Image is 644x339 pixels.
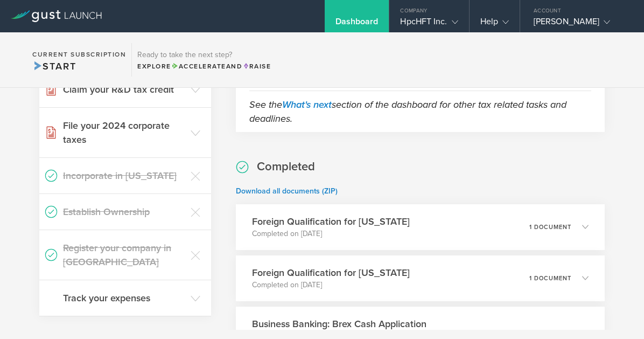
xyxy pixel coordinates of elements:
[252,215,410,229] h3: Foreign Qualification for [US_STATE]
[534,16,625,32] div: [PERSON_NAME]
[137,61,271,71] div: Explore
[529,224,571,230] p: 1 document
[249,99,566,124] em: See the section of the dashboard for other tax related tasks and deadlines.
[252,317,426,331] h3: Business Banking: Brex Cash Application
[171,63,243,70] span: and
[335,16,379,32] div: Dashboard
[252,229,410,239] p: Completed on [DATE]
[480,16,509,32] div: Help
[252,266,410,280] h3: Foreign Qualification for [US_STATE]
[32,51,126,58] h2: Current Subscription
[400,16,458,32] div: HpcHFT Inc.
[242,63,271,70] span: Raise
[131,43,276,77] div: Ready to take the next step?ExploreAccelerateandRaise
[252,280,410,290] p: Completed on [DATE]
[63,119,185,147] h3: File your 2024 corporate taxes
[32,60,76,72] span: Start
[282,99,332,110] a: What's next
[63,169,185,183] h3: Incorporate in [US_STATE]
[529,275,571,281] p: 1 document
[63,82,185,96] h3: Claim your R&D tax credit
[63,205,185,219] h3: Establish Ownership
[137,51,271,59] h3: Ready to take the next step?
[63,291,185,305] h3: Track your expenses
[171,63,226,70] span: Accelerate
[63,241,185,269] h3: Register your company in [GEOGRAPHIC_DATA]
[236,186,338,196] a: Download all documents (ZIP)
[257,159,315,175] h2: Completed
